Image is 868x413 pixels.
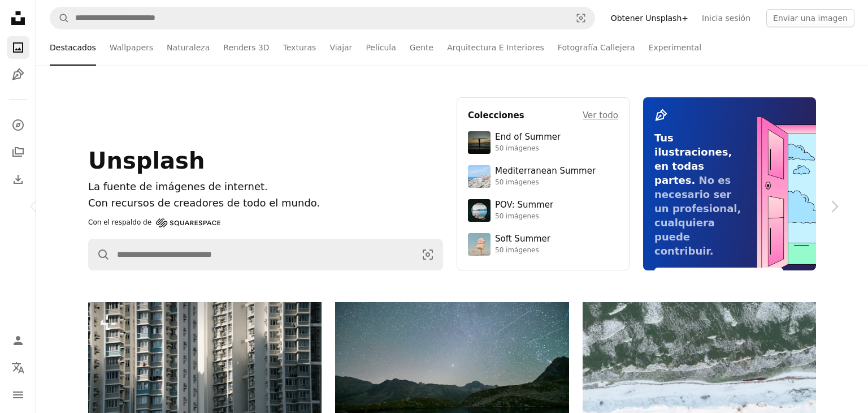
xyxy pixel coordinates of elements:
div: 50 imágenes [495,246,550,255]
form: Encuentra imágenes en todo el sitio [88,239,443,270]
a: Arquitectura E Interiores [447,29,544,66]
div: Soft Summer [495,234,550,245]
a: Colecciones [7,141,29,164]
a: Siguiente [800,152,868,261]
img: premium_photo-1688410049290-d7394cc7d5df [468,165,491,188]
button: Buscar en Unsplash [50,7,70,29]
div: 50 imágenes [495,178,596,187]
a: Cielo nocturno estrellado sobre un tranquilo lago de montaña [335,375,568,385]
button: Sube tu primera imagen SVG [654,268,783,286]
a: POV: Summer50 imágenes [468,199,618,222]
p: Con recursos de creadores de todo el mundo. [88,195,443,212]
img: premium_photo-1749544311043-3a6a0c8d54af [468,233,491,256]
a: Ver todo [583,109,618,122]
a: Explorar [7,114,29,136]
img: premium_photo-1753820185677-ab78a372b033 [468,199,491,222]
a: Mediterranean Summer50 imágenes [468,165,618,188]
a: Texturas [283,29,316,66]
button: Búsqueda visual [413,239,442,270]
a: Gente [410,29,433,66]
span: Tus ilustraciones, en todas partes. [654,132,732,186]
a: Viajar [329,29,352,66]
a: Película [366,29,396,66]
div: End of Summer [495,132,561,143]
a: Soft Summer50 imágenes [468,233,618,256]
a: Con el respaldo de [88,216,220,230]
span: Unsplash [88,148,205,174]
span: No es necesario ser un profesional, cualquiera puede contribuir. [654,174,741,257]
a: Fotografía Callejera [558,29,635,66]
a: Renders 3D [223,29,269,66]
a: Wallpapers [110,29,153,66]
a: Altos edificios de apartamentos con muchas ventanas y balcones. [88,372,322,382]
img: premium_photo-1754398386796-ea3dec2a6302 [468,131,491,154]
a: Iniciar sesión / Registrarse [7,329,29,352]
h1: La fuente de imágenes de internet. [88,179,443,195]
div: 50 imágenes [495,144,561,153]
a: Naturaleza [167,29,210,66]
div: POV: Summer [495,200,553,211]
button: Búsqueda visual [567,7,594,29]
h4: Colecciones [468,109,524,122]
a: Experimental [649,29,701,66]
a: Inicia sesión [695,9,757,27]
button: Menú [7,384,29,406]
button: Enviar una imagen [766,9,854,27]
a: Paisaje cubierto de nieve con agua congelada [583,384,816,394]
button: Idioma [7,356,29,379]
a: End of Summer50 imágenes [468,131,618,154]
div: 50 imágenes [495,212,553,221]
a: Fotos [7,36,29,59]
form: Encuentra imágenes en todo el sitio [50,7,595,29]
a: Ilustraciones [7,63,29,86]
div: Mediterranean Summer [495,166,596,177]
button: Buscar en Unsplash [89,239,110,270]
a: Obtener Unsplash+ [604,9,695,27]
